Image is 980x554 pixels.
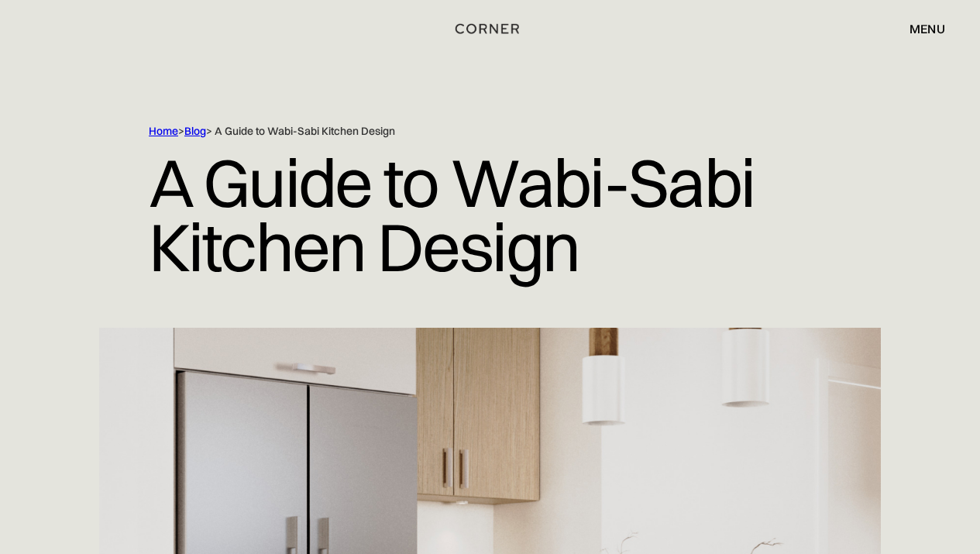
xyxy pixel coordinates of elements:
a: Home [149,124,178,138]
div: > > A Guide to Wabi-Sabi Kitchen Design [149,124,831,139]
div: menu [894,15,945,42]
a: home [449,19,531,39]
a: Blog [184,124,206,138]
h1: A Guide to Wabi-Sabi Kitchen Design [149,139,831,291]
div: menu [910,22,945,35]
